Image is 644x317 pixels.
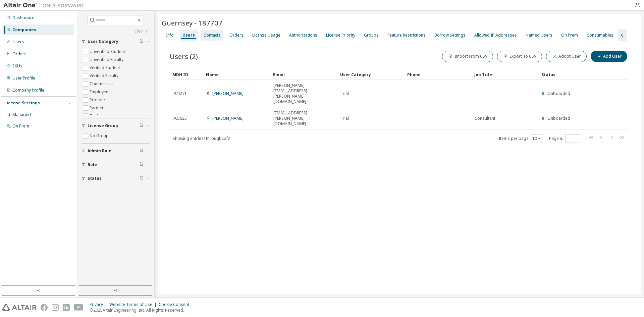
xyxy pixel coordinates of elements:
div: Orders [229,33,244,38]
div: License Settings [4,100,40,106]
div: Allowed IP Addresses [474,33,517,38]
div: Orders [12,51,26,57]
button: Add User [591,51,627,62]
span: Status [88,176,102,181]
span: Clear filter [140,39,144,44]
div: Cookie Consent [159,302,193,307]
label: No Group [90,132,110,140]
span: Role [88,162,97,167]
span: [PERSON_NAME][EMAIL_ADDRESS][PERSON_NAME][DOMAIN_NAME] [273,83,334,104]
span: [EMAIL_ADDRESS][PERSON_NAME][DOMAIN_NAME] [273,110,334,126]
button: Admin Role [82,144,150,158]
div: Managed [12,112,31,117]
span: 705035 [173,116,187,121]
div: Dashboard [12,15,35,20]
button: 10 [532,136,541,141]
img: altair_logo.svg [2,304,37,311]
div: Website Terms of Use [109,302,159,307]
div: Feature Restrictions [387,33,426,38]
img: linkedin.svg [63,304,70,311]
label: Commercial [90,80,114,88]
img: facebook.svg [41,304,48,311]
div: Info [166,33,174,38]
button: License Group [82,118,150,133]
div: Name [206,69,268,80]
div: Authorizations [289,33,317,38]
label: Prospect [90,96,108,104]
label: Unverified Faculty [90,56,125,64]
div: License Priority [326,33,355,38]
div: Status [541,69,588,80]
span: Onboarded [547,115,570,121]
div: Company Profile [12,88,44,93]
button: User Category [82,34,150,49]
span: Page n. [549,134,581,143]
div: User Profile [12,75,35,81]
label: Verified Student [90,64,121,72]
a: [PERSON_NAME] [212,115,244,121]
div: Groups [364,33,379,38]
img: youtube.svg [74,304,84,311]
span: Consultant [475,116,495,121]
div: Privacy [90,302,109,307]
button: Role [82,157,150,172]
span: Users (2) [170,52,198,61]
img: instagram.svg [52,304,59,311]
div: On Prem [12,123,29,129]
button: Adopt User [546,51,587,62]
span: Trial [340,91,349,96]
div: Contacts [204,33,221,38]
span: Clear filter [140,148,144,154]
div: User Category [340,69,402,80]
span: 704271 [173,91,187,96]
span: Showing entries 1 through 2 of 2 [173,136,230,141]
div: SKUs [12,63,22,69]
label: Employee [90,88,110,96]
img: Altair One [3,2,87,9]
div: License Usage [252,33,280,38]
a: Clear all [82,29,150,34]
span: Guernsey - 187707 [162,18,222,28]
span: Admin Role [88,148,111,154]
span: Items per page [499,134,543,143]
div: Borrow Settings [434,33,466,38]
label: Partner [90,104,105,112]
a: [PERSON_NAME] [212,91,244,96]
span: Clear filter [140,162,144,167]
span: User Category [88,39,118,44]
span: License Group [88,123,118,128]
label: Unverified Student [90,48,126,56]
label: Verified Faculty [90,72,120,80]
span: Onboarded [547,91,570,96]
div: Companies [12,27,36,33]
span: Clear filter [140,176,144,181]
div: Users [12,39,24,45]
div: Consumables [587,33,613,38]
div: Users [182,33,195,38]
button: Import From CSV [442,51,493,62]
div: Named Users [526,33,552,38]
p: © 2025 Altair Engineering, Inc. All Rights Reserved. [90,307,193,313]
div: On Prem [561,33,578,38]
span: Trial [340,116,349,121]
label: Trial [90,112,99,120]
div: Job Title [474,69,536,80]
div: MDH ID [172,69,201,80]
button: Export To CSV [497,51,542,62]
button: Status [82,171,150,186]
div: Phone [407,69,469,80]
div: Email [273,69,335,80]
span: Clear filter [140,123,144,128]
